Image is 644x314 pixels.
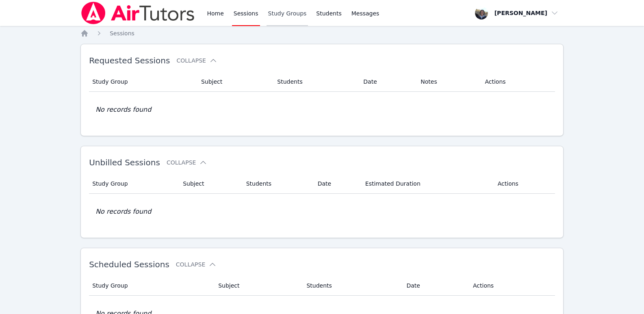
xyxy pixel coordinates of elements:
td: No records found [89,194,555,230]
th: Actions [493,174,555,194]
td: No records found [89,92,555,128]
th: Date [358,72,416,92]
th: Date [401,276,468,296]
th: Subject [213,276,301,296]
span: Requested Sessions [89,56,170,65]
th: Study Group [89,72,196,92]
button: Collapse [176,56,217,65]
th: Actions [480,72,555,92]
span: Sessions [110,30,134,37]
span: Scheduled Sessions [89,260,169,269]
th: Study Group [89,276,213,296]
button: Collapse [167,158,207,167]
nav: Breadcrumb [80,29,564,37]
th: Students [272,72,358,92]
th: Notes [416,72,480,92]
th: Subject [196,72,272,92]
button: Collapse [176,260,217,269]
span: Unbilled Sessions [89,158,160,167]
th: Subject [178,174,241,194]
th: Students [241,174,313,194]
th: Estimated Duration [360,174,493,194]
th: Date [313,174,360,194]
span: Messages [351,9,379,17]
img: Air Tutors [80,2,195,24]
th: Students [301,276,401,296]
th: Actions [468,276,555,296]
th: Study Group [89,174,178,194]
a: Sessions [110,29,134,37]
